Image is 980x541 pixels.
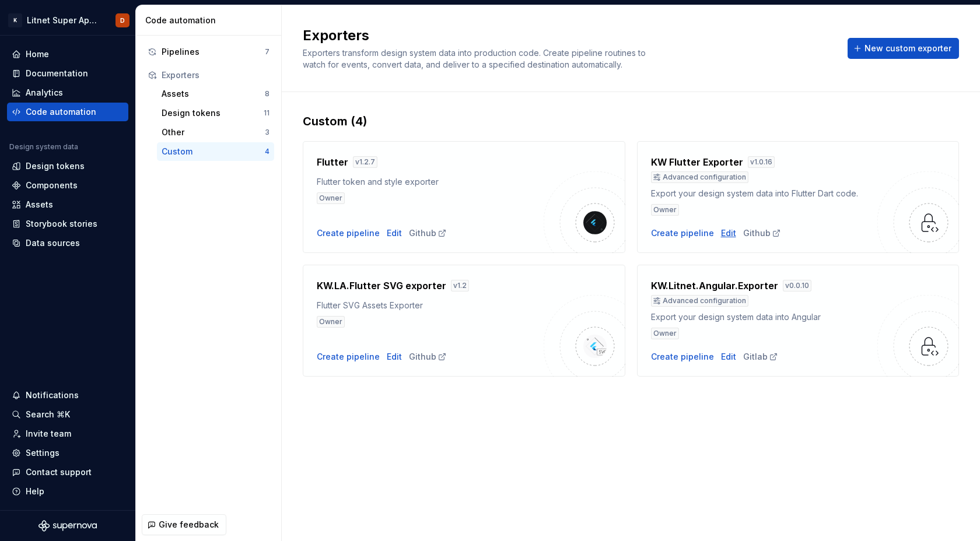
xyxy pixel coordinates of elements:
h4: KW Flutter Exporter [651,155,743,169]
div: 7 [265,47,269,57]
div: 4 [265,147,269,156]
div: Advanced configuration [651,171,748,183]
a: Home [7,45,128,64]
div: Code automation [26,106,96,118]
h4: KW.LA.Flutter SVG exporter [317,279,446,293]
a: Edit [721,351,736,363]
button: Contact support [7,463,128,482]
div: Invite team [26,428,71,440]
a: Analytics [7,83,128,102]
a: Assets [7,195,128,214]
button: Create pipeline [317,351,380,363]
div: Analytics [26,87,63,99]
a: Components [7,176,128,195]
h4: KW.Litnet.Angular.Exporter [651,279,778,293]
span: Exporters transform design system data into production code. Create pipeline routines to watch fo... [303,48,648,69]
div: Design system data [9,142,78,152]
button: Assets8 [157,85,274,103]
div: Home [26,48,49,60]
div: Edit [721,227,736,239]
div: v 1.2.7 [353,156,377,168]
button: New custom exporter [848,38,959,59]
div: Advanced configuration [651,295,748,307]
button: Design tokens11 [157,104,274,122]
div: Contact support [26,466,92,478]
button: Create pipeline [651,351,714,363]
div: 11 [264,108,269,118]
div: Components [26,180,78,191]
a: Design tokens [7,157,128,175]
div: Documentation [26,68,88,79]
div: 8 [265,89,269,99]
div: Storybook stories [26,218,97,230]
a: Github [743,227,781,239]
a: Storybook stories [7,215,128,233]
div: Owner [651,328,679,339]
div: Flutter token and style exporter [317,176,544,188]
a: Settings [7,444,128,462]
div: D [120,16,125,25]
div: Settings [26,447,60,459]
a: Code automation [7,103,128,121]
span: Give feedback [159,519,219,531]
div: Owner [651,204,679,216]
div: Data sources [26,237,80,249]
div: Owner [317,316,345,328]
button: Other3 [157,123,274,142]
div: Other [162,127,265,138]
div: Export your design system data into Flutter Dart code. [651,188,878,199]
div: v 1.0.16 [748,156,775,168]
div: Search ⌘K [26,409,70,420]
button: Create pipeline [317,227,380,239]
button: Pipelines7 [143,43,274,61]
a: Documentation [7,64,128,83]
div: Assets [26,199,53,210]
div: Pipelines [162,46,265,58]
div: 3 [265,128,269,137]
button: Create pipeline [651,227,714,239]
div: Export your design system data into Angular [651,311,878,323]
div: Assets [162,88,265,100]
a: Gitlab [743,351,778,363]
div: K [8,13,22,27]
div: v 0.0.10 [783,280,811,291]
button: Help [7,482,128,501]
div: Design tokens [26,160,85,172]
a: Edit [387,351,402,363]
div: Notifications [26,389,79,401]
div: Help [26,486,44,497]
div: Exporters [162,69,269,81]
a: Data sources [7,234,128,252]
span: New custom exporter [864,43,951,54]
a: Github [409,227,447,239]
h2: Exporters [303,26,834,45]
div: Owner [317,192,345,204]
button: KLitnet Super App 2.0.D [2,8,133,33]
button: Custom4 [157,142,274,161]
h4: Flutter [317,155,348,169]
div: Custom (4) [303,113,959,129]
a: Edit [387,227,402,239]
svg: Supernova Logo [38,520,97,532]
a: Github [409,351,447,363]
button: Give feedback [142,514,226,535]
div: v 1.2 [451,280,469,291]
div: Code automation [145,15,276,26]
div: Litnet Super App 2.0. [27,15,101,26]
